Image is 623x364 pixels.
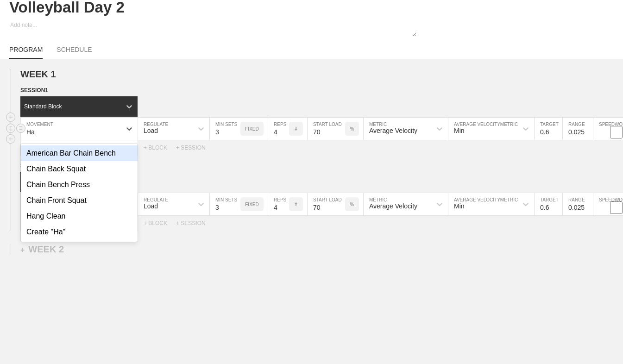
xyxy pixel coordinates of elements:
a: PROGRAM [9,46,43,59]
div: Load [144,127,158,134]
div: Chain Bench Press [21,177,138,193]
span: + [20,246,25,254]
span: SESSION 1 [20,87,48,94]
div: WEEK 2 [20,244,64,255]
span: SESSION 2 [20,163,48,169]
div: American Bar Chain Bench [21,145,138,161]
span: WEEK 1 [20,69,56,79]
p: % [350,202,354,207]
div: Load [144,202,158,210]
div: Hang Clean [21,208,138,224]
div: Create "Ha" [21,224,138,240]
div: Min [454,202,465,210]
div: Min [454,127,465,134]
div: MOVEMENT [20,216,138,231]
input: Any [308,118,345,140]
input: Any [308,193,345,215]
div: + SESSION [176,220,213,226]
div: Standard Block [24,103,62,110]
div: Average Velocity [369,202,417,210]
p: FIXED [245,202,258,207]
div: + BLOCK [144,144,176,151]
div: Chain Back Squat [21,161,138,177]
div: + BLOCK [144,220,176,226]
p: # [295,202,297,207]
div: + SESSION [176,144,213,151]
div: Average Velocity [369,127,417,134]
div: MOVEMENT [20,140,138,156]
div: Chain Front Squat [21,193,138,208]
p: % [350,126,354,132]
p: FIXED [245,126,258,132]
a: SCHEDULE [57,46,92,58]
p: # [295,126,297,132]
iframe: Chat Widget [456,257,623,364]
